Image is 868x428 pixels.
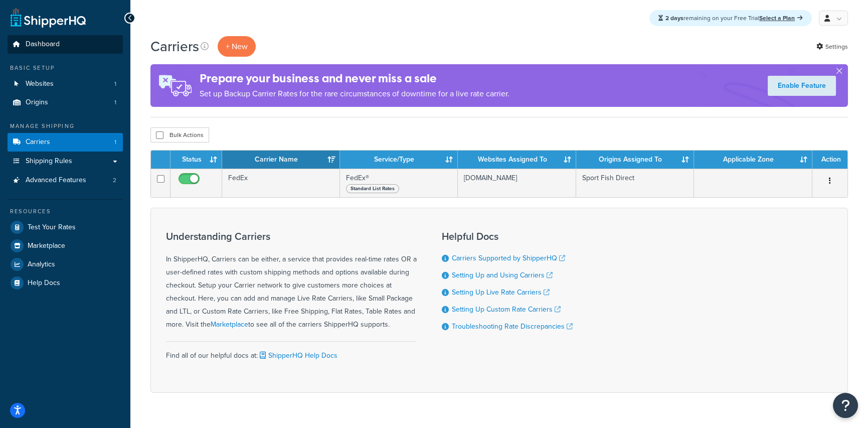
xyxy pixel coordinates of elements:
[8,218,123,236] a: Test Your Rates
[150,127,209,142] button: Bulk Actions
[8,64,123,72] div: Basic Setup
[452,321,573,332] a: Troubleshooting Rate Discrepancies
[114,80,116,88] span: 1
[11,8,86,28] a: ShipperHQ Home
[8,207,123,216] div: Resources
[150,64,200,107] img: ad-rules-rateshop-fe6ec290ccb7230408bd80ed9643f0289d75e0ffd9eb532fc0e269fcd187b520.png
[452,270,553,280] a: Setting Up and Using Carriers
[28,242,65,250] span: Marketplace
[114,98,116,107] span: 1
[166,231,417,242] h3: Understanding Carriers
[26,40,60,49] span: Dashboard
[26,176,86,185] span: Advanced Features
[458,151,576,169] th: Websites Assigned To: activate to sort column ascending
[452,253,565,263] a: Carriers Supported by ShipperHQ
[26,98,48,107] span: Origins
[170,151,222,169] th: Status: activate to sort column ascending
[8,237,123,255] a: Marketplace
[8,93,123,112] li: Origins
[28,279,60,288] span: Help Docs
[8,274,123,292] a: Help Docs
[258,350,337,361] a: ShipperHQ Help Docs
[166,231,417,331] div: In ShipperHQ, Carriers can be either, a service that provides real-time rates OR a user-defined r...
[113,176,116,185] span: 2
[114,138,116,147] span: 1
[816,40,848,54] a: Settings
[28,260,55,269] span: Analytics
[665,14,683,23] strong: 2 days
[576,169,694,197] td: Sport Fish Direct
[8,93,123,112] a: Origins 1
[8,35,123,54] a: Dashboard
[200,70,509,87] h4: Prepare your business and never miss a sale
[452,304,561,315] a: Setting Up Custom Rate Carriers
[346,184,399,193] span: Standard List Rates
[340,169,458,197] td: FedEx®
[218,36,256,57] button: + New
[211,319,248,330] a: Marketplace
[26,80,54,88] span: Websites
[26,138,50,147] span: Carriers
[576,151,694,169] th: Origins Assigned To: activate to sort column ascending
[8,122,123,130] div: Manage Shipping
[166,341,417,362] div: Find all of our helpful docs at:
[458,169,576,197] td: [DOMAIN_NAME]
[8,152,123,171] a: Shipping Rules
[649,10,812,26] div: remaining on your Free Trial
[8,75,123,93] li: Websites
[812,151,847,169] th: Action
[222,169,340,197] td: FedEx
[200,87,509,101] p: Set up Backup Carrier Rates for the rare circumstances of downtime for a live rate carrier.
[759,14,803,23] a: Select a Plan
[340,151,458,169] th: Service/Type: activate to sort column ascending
[8,171,123,190] a: Advanced Features 2
[694,151,812,169] th: Applicable Zone: activate to sort column ascending
[8,171,123,190] li: Advanced Features
[26,157,72,166] span: Shipping Rules
[442,231,573,242] h3: Helpful Docs
[8,255,123,273] a: Analytics
[833,393,858,418] button: Open Resource Center
[150,37,199,56] h1: Carriers
[8,75,123,93] a: Websites 1
[8,133,123,152] a: Carriers 1
[28,223,76,232] span: Test Your Rates
[222,151,340,169] th: Carrier Name: activate to sort column ascending
[8,133,123,152] li: Carriers
[768,76,836,96] a: Enable Feature
[452,287,550,298] a: Setting Up Live Rate Carriers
